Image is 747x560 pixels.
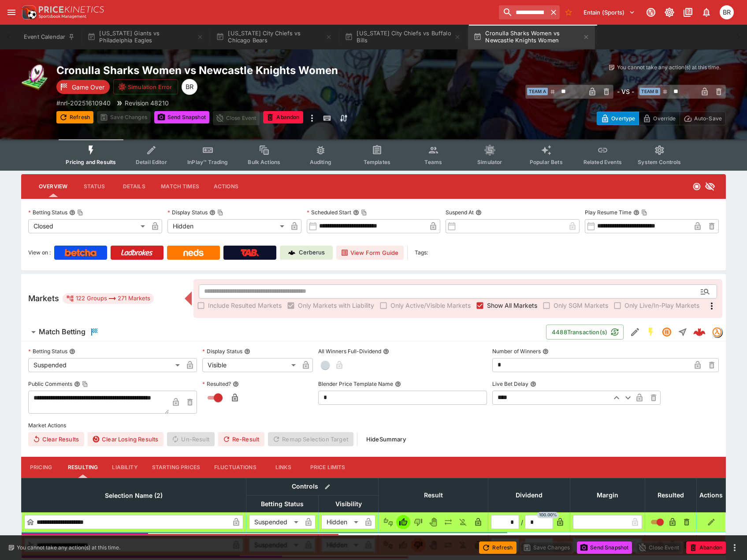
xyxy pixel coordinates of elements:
p: Auto-Save [694,114,722,123]
button: more [729,542,740,553]
button: Override [639,112,680,125]
th: Actions [697,478,726,512]
span: Detail Editor [136,159,167,165]
span: Show All Markets [487,301,537,310]
span: Only Markets with Liability [298,301,374,310]
button: Overview [32,176,74,197]
button: Abandon [686,541,726,554]
span: System Controls [638,159,681,165]
span: Mark an event as closed and abandoned. [686,542,726,551]
button: Actions [206,176,246,197]
p: You cannot take any action(s) at this time. [617,63,721,71]
button: Lose [411,515,425,529]
img: PriceKinetics Logo [19,4,37,21]
button: Copy To Clipboard [82,381,88,387]
button: Copy To Clipboard [641,209,647,216]
svg: Closed [692,182,701,191]
button: 4488Transaction(s) [546,325,624,340]
p: Blender Price Template Name [318,380,393,388]
span: Only Live/In-Play Markets [624,301,699,310]
button: Scheduled StartCopy To Clipboard [353,209,359,216]
button: Overtype [597,112,639,125]
label: Market Actions [28,419,719,432]
label: Tags: [415,246,428,260]
button: Auto-Save [680,112,726,125]
img: PriceKinetics [39,6,104,13]
button: Win [396,515,410,529]
img: Sportsbook Management [39,15,86,19]
button: Bulk edit [322,481,333,493]
button: No Bookmarks [561,5,576,19]
button: Links [264,457,303,478]
button: Liability [105,457,145,478]
p: Scheduled Start [307,209,351,216]
p: Display Status [167,209,208,216]
p: Copy To Clipboard [56,98,111,108]
p: Live Bet Delay [492,380,528,388]
button: Fluctuations [207,457,264,478]
span: Include Resulted Markets [208,301,282,310]
span: Bulk Actions [248,159,280,165]
button: Ben Raymond [717,3,736,22]
button: Open [697,284,713,299]
div: Visible [202,358,299,372]
button: Send Snapshot [154,111,209,123]
svg: Hidden [705,181,715,192]
svg: Suspended [662,327,672,337]
input: search [499,5,547,19]
h2: Copy To Clipboard [56,63,391,77]
h6: Match Betting [39,327,85,336]
div: Event type filters [59,139,688,171]
button: Straight [675,324,691,340]
span: Mark an event as closed and abandoned. [263,112,303,121]
th: Result [379,478,488,512]
th: Controls [246,478,379,495]
button: Documentation [680,4,696,20]
div: Suspended [249,515,301,529]
button: Clear Results [28,432,84,446]
p: Game Over [72,82,104,92]
th: Dividend [488,478,570,512]
span: Only Active/Visible Markets [390,301,471,310]
button: HideSummary [361,432,411,446]
button: Betting Status [69,348,75,355]
th: Resulted [645,478,697,512]
p: Cerberus [299,248,325,257]
span: Pricing and Results [66,159,116,165]
button: Eliminated In Play [456,515,470,529]
button: Send Snapshot [577,541,632,554]
span: Templates [364,159,390,165]
h5: Markets [28,293,59,303]
p: Public Comments [28,380,72,388]
button: Suspend At [476,209,482,216]
button: [US_STATE] City Chiefs vs Buffalo Bills [339,25,466,49]
button: Not Set [381,515,395,529]
button: Void [426,515,440,529]
p: Play Resume Time [585,209,632,216]
button: Resulted? [233,381,239,387]
div: Hidden [167,219,287,233]
button: Status [74,176,114,197]
span: Teams [424,159,442,165]
img: Cerberus [288,249,295,256]
p: Display Status [202,347,242,355]
button: Event Calendar [19,25,80,49]
button: Blender Price Template Name [395,381,401,387]
button: Re-Result [218,432,264,446]
div: Closed [28,219,148,233]
button: Push [441,515,455,529]
button: Resulting [61,457,105,478]
button: Select Tenant [578,5,640,19]
button: Connected to PK [643,4,659,20]
button: [US_STATE] City Chiefs vs Chicago Bears [211,25,338,49]
span: Simulator [477,159,502,165]
button: Copy To Clipboard [217,209,223,216]
img: Ladbrokes [121,249,153,256]
button: Starting Prices [145,457,207,478]
button: [US_STATE] Giants vs Philadelphia Eagles [82,25,209,49]
button: Cronulla Sharks Women vs Newcastle Knights Women [468,25,595,49]
button: Notifications [699,4,714,20]
h6: - VS - [617,87,634,96]
span: Popular Bets [530,159,563,165]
